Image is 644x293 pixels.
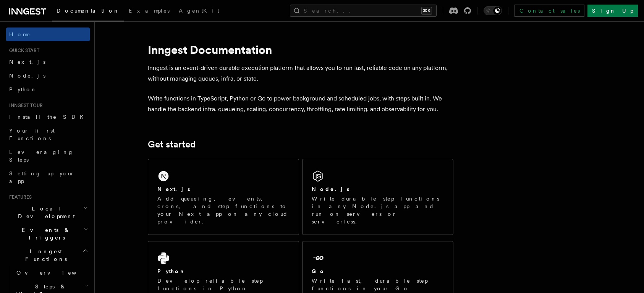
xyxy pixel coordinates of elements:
[302,159,453,235] a: Node.jsWrite durable step functions in any Node.js app and run on servers or serverless.
[148,93,453,115] p: Write functions in TypeScript, Python or Go to power background and scheduled jobs, with steps bu...
[157,195,290,225] p: Add queueing, events, crons, and step functions to your Next app on any cloud provider.
[6,55,90,69] a: Next.js
[6,223,90,244] button: Events & Triggers
[129,8,170,14] span: Examples
[9,73,45,79] span: Node.js
[515,5,584,17] a: Contact sales
[6,47,39,53] span: Quick start
[312,267,325,275] h2: Go
[9,86,37,92] span: Python
[6,83,90,96] a: Python
[148,43,453,57] h1: Inngest Documentation
[6,102,43,108] span: Inngest tour
[9,59,45,65] span: Next.js
[157,185,190,193] h2: Next.js
[6,110,90,124] a: Install the SDK
[312,195,444,225] p: Write durable step functions in any Node.js app and run on servers or serverless.
[6,28,90,41] a: Home
[484,6,502,15] button: Toggle dark mode
[587,5,638,17] a: Sign Up
[290,5,437,17] button: Search...⌘K
[6,202,90,223] button: Local Development
[148,63,453,84] p: Inngest is an event-driven durable execution platform that allows you to run fast, reliable code ...
[6,145,90,167] a: Leveraging Steps
[421,7,432,15] kbd: ⌘K
[9,149,74,163] span: Leveraging Steps
[148,159,299,235] a: Next.jsAdd queueing, events, crons, and step functions to your Next app on any cloud provider.
[16,270,95,276] span: Overview
[9,31,31,38] span: Home
[9,170,75,184] span: Setting up your app
[52,2,124,21] a: Documentation
[174,2,224,21] a: AgentKit
[6,167,90,188] a: Setting up your app
[6,69,90,83] a: Node.js
[6,248,83,263] span: Inngest Functions
[6,205,83,220] span: Local Development
[9,128,55,141] span: Your first Functions
[57,8,120,14] span: Documentation
[13,266,90,280] a: Overview
[6,226,83,241] span: Events & Triggers
[6,124,90,145] a: Your first Functions
[157,267,186,275] h2: Python
[124,2,174,21] a: Examples
[6,194,32,200] span: Features
[148,139,196,150] a: Get started
[179,8,219,14] span: AgentKit
[6,244,90,266] button: Inngest Functions
[9,114,88,120] span: Install the SDK
[312,185,350,193] h2: Node.js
